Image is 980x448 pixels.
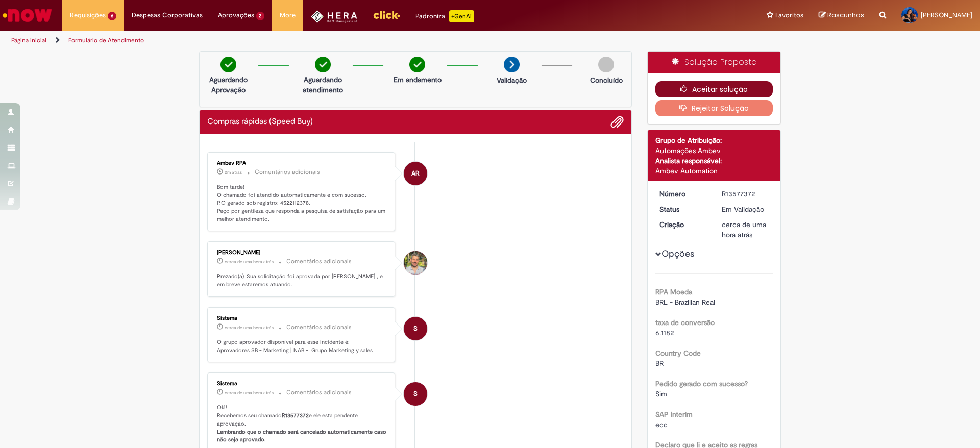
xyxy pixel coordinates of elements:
p: Olá! Recebemos seu chamado e ele esta pendente aprovação. [217,404,387,444]
b: Country Code [655,349,701,358]
img: click_logo_yellow_360x200.png [373,7,400,22]
div: Ambev RPA [404,162,427,185]
p: Aguardando Aprovação [204,74,253,95]
span: More [280,10,296,20]
h2: Compras rápidas (Speed Buy) Histórico de tíquete [207,117,313,127]
time: 29/09/2025 15:57:33 [225,169,242,176]
button: Adicionar anexos [610,115,624,129]
b: RPA Moeda [655,287,692,296]
span: cerca de uma hora atrás [225,259,274,265]
a: Página inicial [11,36,46,44]
a: Rascunhos [819,11,864,20]
span: 6 [108,12,116,20]
p: Aguardando atendimento [298,74,348,95]
img: HeraLogo.png [311,10,357,23]
div: Solução Proposta [648,52,781,73]
small: Comentários adicionais [255,168,320,177]
time: 29/09/2025 14:41:41 [722,220,766,239]
span: ecc [655,420,668,429]
span: Aprovações [218,10,254,20]
img: img-circle-grey.png [598,57,614,72]
span: S [413,382,418,406]
p: Prezado(a), Sua solicitação foi aprovada por [PERSON_NAME] , e em breve estaremos atuando. [217,272,387,288]
dt: Status [652,204,715,214]
small: Comentários adicionais [286,388,352,397]
a: Formulário de Atendimento [68,36,144,44]
div: Ambev Automation [655,166,773,176]
p: Validação [497,75,527,85]
div: Lucca Alves [404,251,427,275]
b: SAP Interim [655,410,693,419]
button: Aceitar solução [655,81,773,97]
small: Comentários adicionais [286,257,352,266]
span: Favoritos [775,10,803,20]
span: BRL - Brazilian Real [655,297,715,307]
span: S [413,316,418,341]
span: cerca de uma hora atrás [225,325,274,331]
time: 29/09/2025 14:41:55 [225,325,274,331]
b: Lembrando que o chamado será cancelado automaticamente caso não seja aprovado. [217,428,388,444]
span: 2 [256,12,265,20]
div: Sistema [217,381,387,387]
span: 6.1182 [655,328,674,337]
div: Ambev RPA [217,160,387,166]
b: Pedido gerado com sucesso? [655,379,748,388]
div: 29/09/2025 14:41:41 [722,219,769,240]
b: taxa de conversão [655,318,715,327]
span: BR [655,359,664,368]
time: 29/09/2025 14:50:27 [225,259,274,265]
ul: Trilhas de página [8,31,646,50]
span: AR [411,161,420,186]
span: cerca de uma hora atrás [722,220,766,239]
small: Comentários adicionais [286,323,352,332]
div: Analista responsável: [655,156,773,166]
div: Padroniza [415,10,474,22]
div: Automações Ambev [655,145,773,156]
div: R13577372 [722,189,769,199]
p: Em andamento [394,74,442,85]
img: ServiceNow [1,5,54,26]
div: Sistema [217,315,387,321]
div: System [404,317,427,340]
p: O grupo aprovador disponível para esse incidente é: Aprovadores SB - Marketing | NAB - Grupo Mark... [217,338,387,354]
p: Concluído [590,75,623,85]
b: R13577372 [282,412,309,419]
time: 29/09/2025 14:41:53 [225,390,274,396]
span: 2m atrás [225,169,242,176]
div: System [404,382,427,406]
span: [PERSON_NAME] [921,11,972,19]
span: Sim [655,389,667,399]
span: Rascunhos [827,10,864,20]
button: Rejeitar Solução [655,100,773,116]
p: +GenAi [449,10,474,22]
p: Bom tarde! O chamado foi atendido automaticamente e com sucesso. P.O gerado sob registro: 4522112... [217,183,387,223]
img: check-circle-green.png [409,57,425,72]
img: check-circle-green.png [315,57,331,72]
img: check-circle-green.png [220,57,236,72]
div: Grupo de Atribuição: [655,135,773,145]
div: Em Validação [722,204,769,214]
div: [PERSON_NAME] [217,250,387,256]
dt: Criação [652,219,715,230]
dt: Número [652,189,715,199]
span: Despesas Corporativas [132,10,203,20]
img: arrow-next.png [504,57,520,72]
span: cerca de uma hora atrás [225,390,274,396]
span: Requisições [70,10,106,20]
